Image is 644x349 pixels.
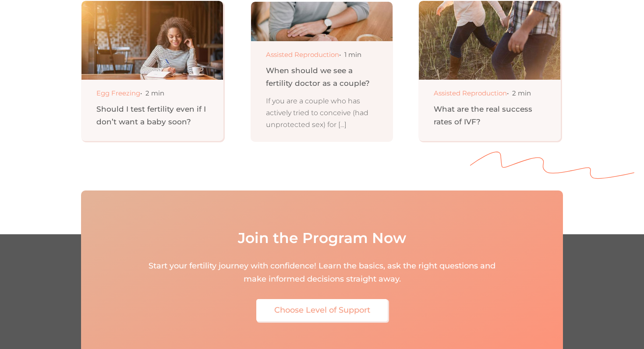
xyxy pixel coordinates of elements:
div: What are the real success rates of IVF? [434,103,548,128]
div: 3 of 5 [418,1,561,142]
span: • 2 min [140,89,164,97]
span: • 1 min [339,50,361,59]
div: When should we see a fertility doctor as a couple? [266,64,380,90]
div: 1 of 5 [81,1,223,142]
div: Join the Program Now [238,226,406,250]
div: Assisted Reproduction [434,88,548,98]
div: Egg Freezing [96,88,210,98]
p: If you are a couple who has actively tried to conceive (had unprotected sex) for [...] [266,95,380,131]
span: • 2 min [507,89,531,97]
div: 2 of 5 [250,1,392,142]
div: Assisted Reproduction [266,50,380,59]
a: Choose Level of Support [256,299,388,321]
a: Egg Freezing• 2 minShould I test fertility even if I don’t want a baby soon? [81,1,223,141]
div: Start your fertility journey with confidence! Learn the basics, ask the right questions and make ... [147,259,497,286]
div: Should I test fertility even if I don’t want a baby soon? [96,103,210,128]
